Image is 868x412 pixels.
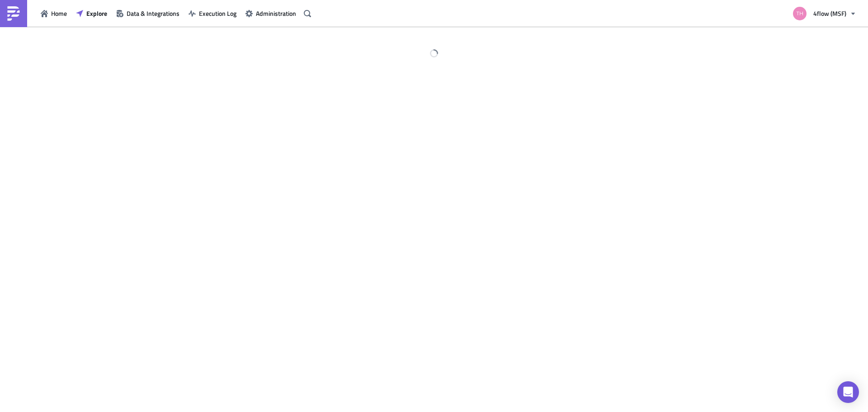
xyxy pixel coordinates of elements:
span: 4flow (MSF) [813,9,846,18]
div: Open Intercom Messenger [837,381,859,403]
button: 4flow (MSF) [788,4,861,24]
span: Home [51,9,67,18]
button: Execution Log [184,6,241,20]
button: Home [36,6,71,20]
span: Data & Integrations [127,9,179,18]
button: Data & Integrations [112,6,184,20]
span: Explore [86,9,107,18]
img: Avatar [792,6,807,21]
span: Execution Log [199,9,236,18]
button: Administration [241,6,301,20]
span: Administration [256,9,296,18]
button: Explore [71,6,112,20]
img: PushMetrics [6,6,21,21]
